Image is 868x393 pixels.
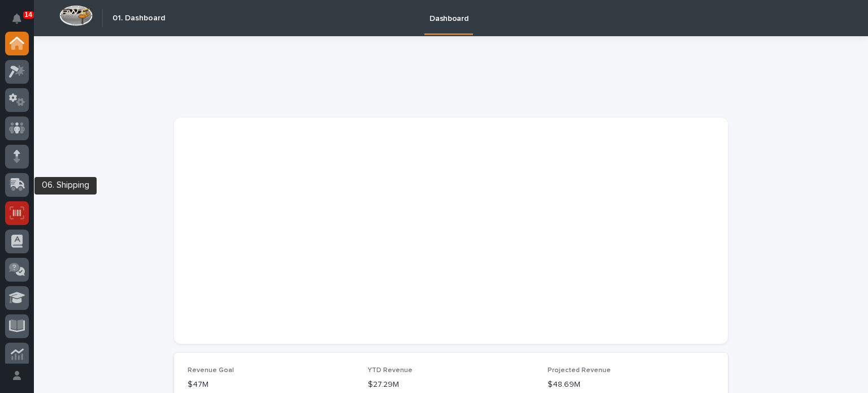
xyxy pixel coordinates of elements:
span: Projected Revenue [548,367,611,374]
img: Workspace Logo [59,5,93,26]
span: Revenue Goal [188,367,234,374]
p: $27.29M [368,379,535,391]
p: $48.69M [548,379,714,391]
p: $47M [188,379,354,391]
span: YTD Revenue [368,367,413,374]
button: Notifications [5,7,29,31]
h2: 01. Dashboard [112,14,165,23]
div: Notifications14 [14,14,29,32]
p: 14 [25,11,32,19]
